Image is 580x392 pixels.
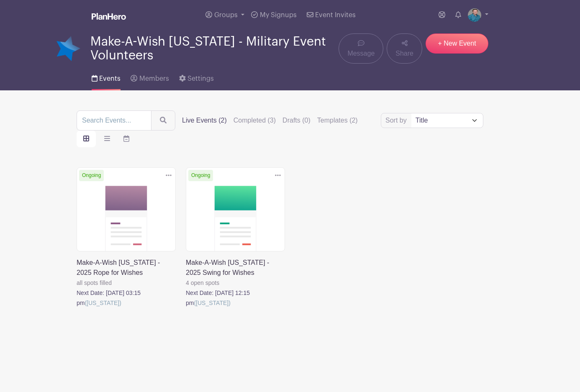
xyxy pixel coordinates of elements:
[339,33,383,64] a: Message
[426,33,488,54] a: + New Event
[347,49,375,59] span: Message
[56,36,80,61] img: 18-blue-star-png-image.png
[214,12,238,18] span: Groups
[131,64,169,90] a: Members
[90,35,339,62] span: Make-A-Wish [US_STATE] - Military Event Volunteers
[139,75,169,82] span: Members
[317,115,358,126] label: Templates (2)
[385,115,409,126] label: Sort by
[77,131,136,147] div: order and view
[99,75,121,82] span: Events
[182,115,358,126] div: filters
[282,115,311,126] label: Drafts (0)
[179,64,214,90] a: Settings
[260,12,297,18] span: My Signups
[395,49,413,59] span: Share
[182,115,227,126] label: Live Events (2)
[92,13,126,20] img: logo_white-6c42ec7e38ccf1d336a20a19083b03d10ae64f83f12c07503d8b9e83406b4c7d.svg
[315,12,356,18] span: Event Invites
[77,110,151,131] input: Search Events...
[187,75,214,82] span: Settings
[387,33,422,64] a: Share
[92,64,121,90] a: Events
[234,115,276,126] label: Completed (3)
[468,8,481,22] img: will_phelps-312x214.jpg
